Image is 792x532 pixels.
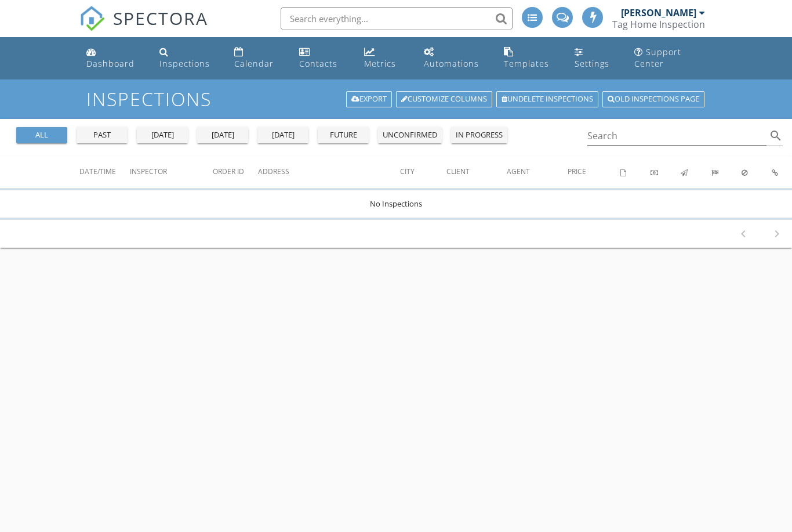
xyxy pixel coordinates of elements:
div: [PERSON_NAME] [621,7,696,19]
th: Client: Not sorted. [446,156,507,189]
a: Old inspections page [602,91,704,107]
th: Inspector: Not sorted. [130,156,213,189]
div: [DATE] [141,129,183,141]
th: Agent: Not sorted. [507,156,567,189]
span: City [400,167,415,176]
div: unconfirmed [383,129,437,141]
span: SPECTORA [113,6,208,30]
div: Dashboard [86,58,135,69]
span: Date/Time [79,167,116,176]
a: Settings [570,42,620,75]
span: Inspector [130,167,167,176]
div: Automations [424,58,479,69]
th: Inspection Details: Not sorted. [772,156,792,189]
button: all [16,127,67,143]
th: Submitted: Not sorted. [711,156,742,189]
th: Order ID: Not sorted. [213,156,258,189]
div: past [81,129,123,141]
th: Date/Time: Not sorted. [79,156,130,189]
button: in progress [451,127,507,143]
input: Search [587,126,766,146]
th: Price: Not sorted. [568,156,620,189]
th: Agreements signed: Not sorted. [620,156,651,189]
a: SPECTORA [79,16,208,40]
div: in progress [456,129,503,141]
th: Canceled: Not sorted. [742,156,772,189]
div: all [21,129,63,141]
a: Automations (Advanced) [419,42,490,75]
div: Inspections [159,58,210,69]
a: Support Center [630,42,710,75]
button: future [318,127,369,143]
img: The Best Home Inspection Software - Spectora [79,6,105,31]
div: future [322,129,364,141]
button: [DATE] [257,127,308,143]
div: Support Center [634,46,681,69]
a: Export [346,91,392,107]
i: search [769,129,783,143]
div: [DATE] [262,129,304,141]
th: Paid: Not sorted. [651,156,681,189]
a: Contacts [295,42,351,75]
span: Agent [507,167,530,176]
span: Order ID [213,167,244,176]
span: Price [568,167,586,176]
button: [DATE] [197,127,248,143]
input: Search everything... [281,7,513,30]
th: Address: Not sorted. [258,156,400,189]
span: Address [258,167,289,176]
th: Published: Not sorted. [681,156,711,189]
div: Metrics [364,58,396,69]
div: Templates [504,58,549,69]
a: Inspections [155,42,220,75]
div: Tag Home Inspection [612,19,705,30]
a: Dashboard [82,42,146,75]
th: City: Not sorted. [400,156,446,189]
h1: Inspections [86,89,705,109]
div: [DATE] [202,129,244,141]
div: Contacts [299,58,337,69]
a: Templates [499,42,561,75]
a: Calendar [230,42,285,75]
span: Client [446,167,470,176]
a: Undelete inspections [496,91,598,107]
button: past [77,127,128,143]
a: Customize Columns [396,91,492,107]
a: Metrics [359,42,410,75]
button: unconfirmed [378,127,442,143]
div: Calendar [234,58,274,69]
button: [DATE] [137,127,188,143]
div: Settings [575,58,609,69]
